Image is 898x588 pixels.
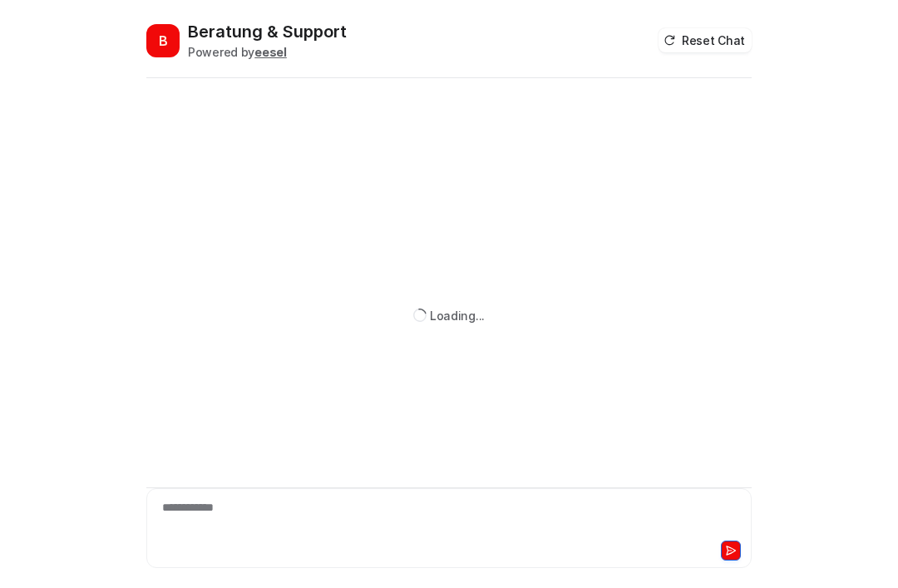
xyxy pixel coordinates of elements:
h2: Beratung & Support [188,20,347,43]
div: Powered by [188,43,347,61]
div: Loading... [430,307,485,324]
span: B [146,24,180,57]
button: Reset Chat [659,28,752,52]
b: eesel [254,45,287,59]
